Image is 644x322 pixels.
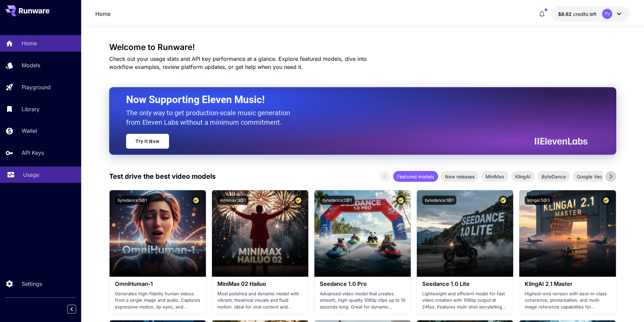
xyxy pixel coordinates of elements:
div: KlingAI [511,171,535,182]
h3: Seedance 1.0 Pro [320,281,405,287]
span: Google Veo [573,173,606,180]
span: MiniMax [481,173,508,180]
p: Test drive the best video models [109,171,216,181]
a: Try It Now [126,134,169,149]
p: Models [22,61,40,69]
h3: Welcome to Runware! [109,43,616,52]
button: Certified Model – Vetted for best performance and includes a commercial license. [396,196,405,205]
span: Check out your usage stats and API key performance at a glance. Explore featured models, dive int... [109,55,367,70]
nav: breadcrumb [95,10,111,18]
p: Usage [23,171,39,179]
img: alt [212,190,308,277]
button: Certified Model – Vetted for best performance and includes a commercial license. [294,196,303,205]
p: API Keys [22,149,44,157]
span: Featured models [393,173,438,180]
div: $8.62405 [558,10,597,18]
p: Highest-end version with best-in-class coherence, photorealism, and multi-image reference capabil... [525,291,610,311]
button: bytedance:5@1 [115,196,150,205]
img: alt [314,190,411,277]
button: minimax:3@1 [217,196,248,205]
h3: OmniHuman‑1 [115,281,200,287]
button: $8.62405TV [551,6,630,22]
p: Lightweight and efficient model for fast video creation with 1080p output at 24fps. Features mult... [422,291,508,311]
button: Certified Model – Vetted for best performance and includes a commercial license. [191,196,200,205]
p: Wallet [22,127,37,135]
button: klingai:5@3 [525,196,552,205]
button: Certified Model – Vetted for best performance and includes a commercial license. [499,196,508,205]
div: Collapse sidebar [72,303,81,315]
div: Google Veo [573,171,606,182]
p: Generates high-fidelity human videos from a single image and audio. Captures expressive motion, l... [115,291,200,311]
h2: Now Supporting Eleven Music! [126,93,582,106]
img: alt [110,190,206,277]
h3: MiniMax 02 Hailuo [217,281,303,287]
p: Home [22,39,37,47]
button: bytedance:2@1 [320,196,355,205]
button: bytedance:1@1 [422,196,456,205]
p: The only way to get production-scale music generation from Eleven Labs without a minimum commitment. [126,108,295,127]
div: New releases [441,171,479,182]
button: Certified Model – Vetted for best performance and includes a commercial license. [601,196,611,205]
span: New releases [441,173,479,180]
p: Playground [22,83,51,91]
div: Featured models [393,171,438,182]
button: Collapse sidebar [67,305,76,314]
div: MiniMax [481,171,508,182]
p: Settings [22,280,42,288]
img: alt [417,190,513,277]
h3: Seedance 1.0 Lite [422,281,508,287]
p: Most polished and dynamic model with vibrant, theatrical visuals and fluid motion. Ideal for vira... [217,291,303,311]
span: ByteDance [538,173,570,180]
a: Home [95,10,111,18]
h3: KlingAI 2.1 Master [525,281,610,287]
p: Library [22,105,40,113]
img: alt [519,190,616,277]
p: Advanced video model that creates smooth, high-quality 1080p clips up to 10 seconds long. Great f... [320,291,405,311]
span: credits left [573,11,597,17]
div: ByteDance [538,171,570,182]
span: $8.62 [558,11,573,17]
div: TV [602,9,612,19]
span: KlingAI [511,173,535,180]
